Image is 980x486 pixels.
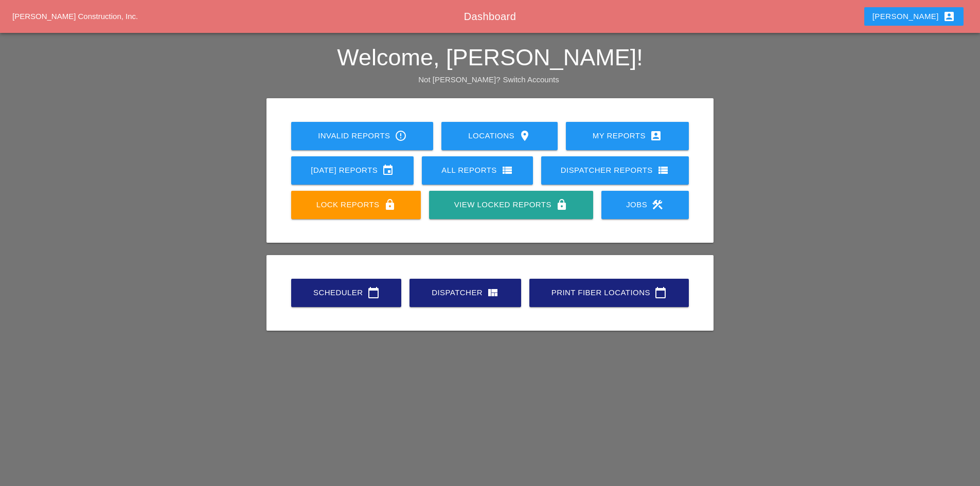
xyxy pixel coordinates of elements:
[446,199,576,211] div: View Locked Reports
[291,156,414,185] a: [DATE] Reports
[429,191,593,219] a: View Locked Reports
[395,130,407,142] i: error_outline
[422,156,533,185] a: All Reports
[487,286,499,299] i: view_quilt
[519,130,531,142] i: location_on
[458,130,541,142] div: Locations
[308,286,385,299] div: Scheduler
[308,199,404,211] div: Lock Reports
[426,286,505,299] div: Dispatcher
[308,130,417,142] div: Invalid Reports
[438,164,516,176] div: All Reports
[582,130,672,142] div: My Reports
[503,75,559,84] a: Switch Accounts
[556,199,568,211] i: lock
[441,122,557,150] a: Locations
[546,286,672,299] div: Print Fiber Locations
[291,279,401,307] a: Scheduler
[558,164,672,176] div: Dispatcher Reports
[12,12,138,21] a: [PERSON_NAME] Construction, Inc.
[541,156,689,185] a: Dispatcher Reports
[601,191,689,219] a: Jobs
[291,122,433,150] a: Invalid Reports
[418,75,500,84] span: Not [PERSON_NAME]?
[291,191,421,219] a: Lock Reports
[943,10,955,23] i: account_box
[384,199,396,211] i: lock
[657,164,669,176] i: view_list
[529,279,689,307] a: Print Fiber Locations
[654,286,667,299] i: calendar_today
[872,10,955,23] div: [PERSON_NAME]
[651,199,664,211] i: construction
[308,164,397,176] div: [DATE] Reports
[501,164,513,176] i: view_list
[464,11,516,22] span: Dashboard
[409,279,521,307] a: Dispatcher
[864,7,964,26] button: [PERSON_NAME]
[566,122,689,150] a: My Reports
[382,164,394,176] i: event
[618,199,672,211] div: Jobs
[650,130,662,142] i: account_box
[367,286,380,299] i: calendar_today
